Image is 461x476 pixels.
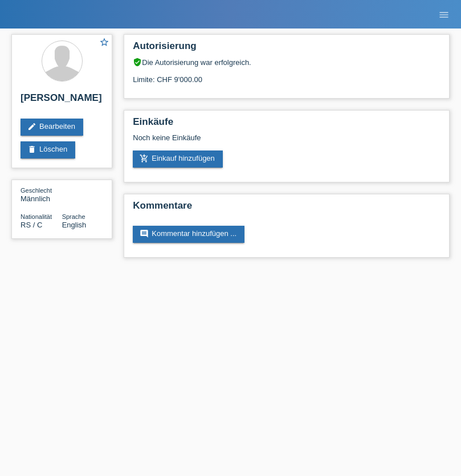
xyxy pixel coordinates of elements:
[21,186,62,203] div: Männlich
[99,37,109,47] i: star_border
[21,221,42,229] span: Serbien / C / 15.06.1982
[133,200,440,217] h2: Kommentare
[133,116,440,133] h2: Einkäufe
[27,122,36,131] i: edit
[21,213,52,220] span: Nationalität
[133,58,142,67] i: verified_user
[140,229,149,238] i: comment
[27,145,36,154] i: delete
[133,67,440,84] div: Limite: CHF 9'000.00
[21,141,75,158] a: deleteLöschen
[438,9,450,21] i: menu
[133,150,223,168] a: add_shopping_cartEinkauf hinzufügen
[99,37,109,49] a: star_border
[140,154,149,163] i: add_shopping_cart
[21,92,103,109] h2: [PERSON_NAME]
[133,133,440,150] div: Noch keine Einkäufe
[62,213,85,220] span: Sprache
[433,11,455,18] a: menu
[133,58,440,67] div: Die Autorisierung war erfolgreich.
[21,119,83,136] a: editBearbeiten
[62,221,87,229] span: English
[21,187,52,194] span: Geschlecht
[133,40,440,58] h2: Autorisierung
[133,226,244,243] a: commentKommentar hinzufügen ...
